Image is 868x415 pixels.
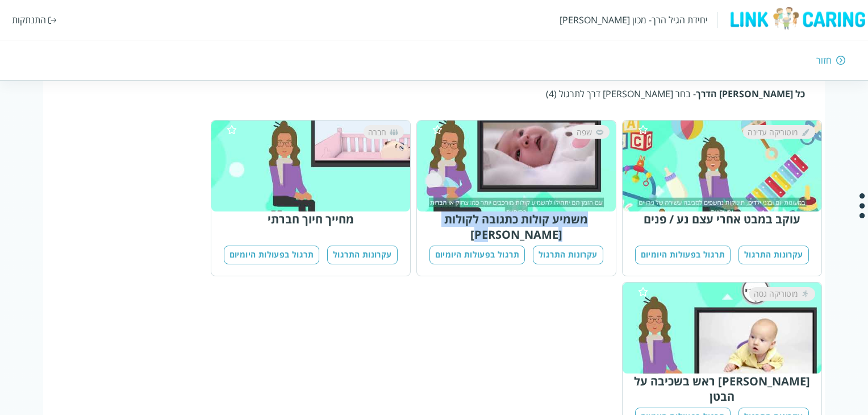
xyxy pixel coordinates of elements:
[696,88,805,100] b: כל [PERSON_NAME] הדרך
[816,54,832,67] div: חזור
[533,246,603,264] button: עקרונות התרגול
[389,127,399,138] img: חברה
[800,288,811,299] img: מוטוריקה גסה
[63,88,805,100] div: - בחר [PERSON_NAME] דרך לתרגול (4)
[594,127,605,138] img: שפה
[748,127,798,138] span: מוטוריקה עדינה
[727,6,868,31] img: logo
[48,16,57,24] img: התנתקות
[424,211,609,242] div: משמיע קולות כתגובה לקולות [PERSON_NAME]
[754,288,798,299] span: מוטוריקה גסה
[738,246,809,264] button: עקרונות התרגול
[12,14,46,26] div: התנתקות
[368,127,386,138] span: חברה
[224,246,319,264] button: תרגול בפעולות היומיום
[218,211,403,227] div: מחייך חיוך חברתי
[635,246,731,264] button: תרגול בפעולות היומיום
[560,14,708,26] div: יחידת הגיל הרך- מכון [PERSON_NAME]
[327,246,398,264] button: עקרונות התרגול
[629,374,815,404] div: [PERSON_NAME] ראש בשכיבה על הבטן
[800,127,811,138] img: מוטוריקה עדינה
[429,246,525,264] button: תרגול בפעולות היומיום
[577,127,592,138] span: שפה
[836,55,845,65] img: חזור
[629,211,815,227] div: עוקב במבט אחרי עצם נע / פנים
